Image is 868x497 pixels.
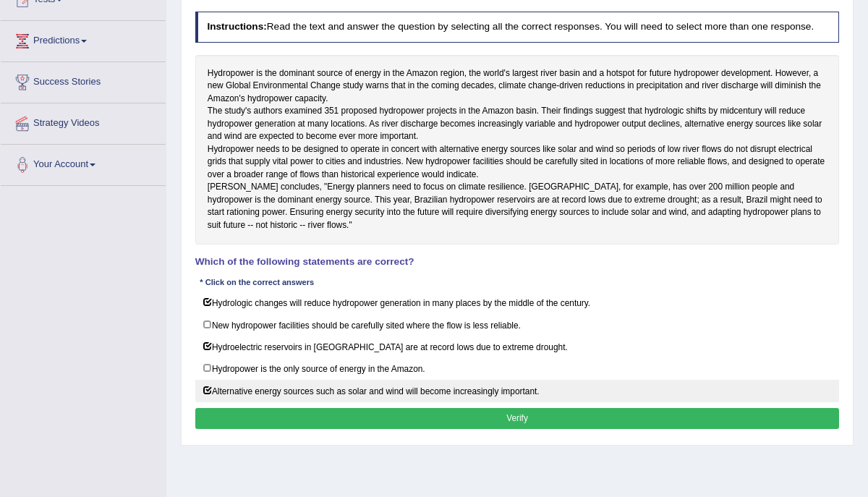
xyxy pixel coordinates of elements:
div: * Click on the correct answers [195,276,319,289]
b: Instructions: [207,21,266,32]
label: Hydroelectric reservoirs in [GEOGRAPHIC_DATA] are at record lows due to extreme drought. [195,336,840,358]
a: Your Account [1,145,166,181]
a: Strategy Videos [1,103,166,140]
h4: Read the text and answer the question by selecting all the correct responses. You will need to se... [195,12,840,42]
label: Hydrologic changes will reduce hydropower generation in many places by the middle of the century. [195,292,840,314]
label: Hydropower is the only source of energy in the Amazon. [195,357,840,380]
a: Success Stories [1,62,166,98]
div: Hydropower is the dominant source of energy in the Amazon region, the world's largest river basin... [195,55,840,245]
button: Verify [195,408,840,429]
h4: Which of the following statements are correct? [195,257,840,268]
label: New hydropower facilities should be carefully sited where the flow is less reliable. [195,313,840,336]
label: Alternative energy sources such as solar and wind will become increasingly important. [195,380,840,402]
a: Predictions [1,21,166,57]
